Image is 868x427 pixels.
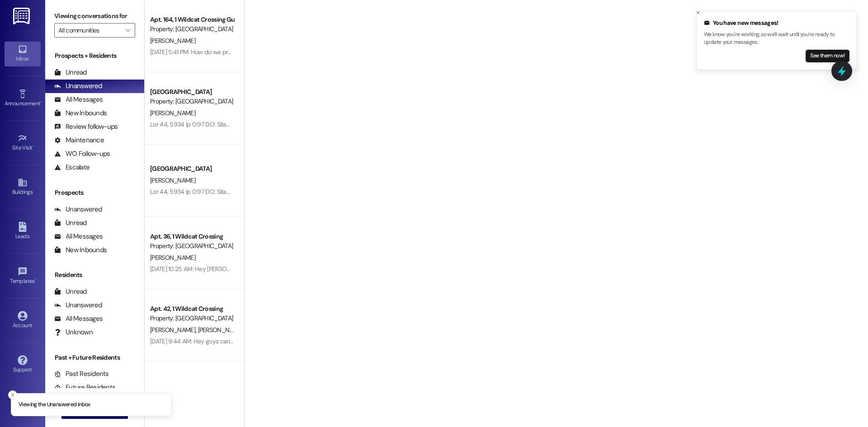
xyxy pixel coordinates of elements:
a: Site Visit • [5,131,41,155]
div: Apt. 36, 1 Wildcat Crossing [150,232,234,241]
div: New Inbounds [54,245,107,255]
div: Property: [GEOGRAPHIC_DATA] [150,24,234,34]
div: WO Follow-ups [54,149,110,159]
p: Viewing the Unanswered inbox [19,401,90,409]
div: Apt. 164, 1 Wildcat Crossing Guarantors [150,15,234,24]
img: ResiDesk Logo [13,8,32,24]
span: [PERSON_NAME] [198,326,243,334]
div: [DATE] 5:41 PM: How do we prevent this? [150,48,256,56]
a: Leads [5,219,41,244]
p: We know you're working, so we'll wait until you're ready to update your messages. [704,31,849,47]
div: All Messages [54,95,103,104]
div: All Messages [54,232,103,241]
div: New Inbounds [54,108,107,118]
span: • [35,277,36,283]
button: See them now! [806,50,849,62]
button: Close toast [8,390,17,399]
a: Buildings [5,175,41,199]
a: Inbox [5,42,41,66]
div: Review follow-ups [54,122,118,131]
span: [PERSON_NAME] [150,37,195,45]
div: Property: [GEOGRAPHIC_DATA] [150,241,234,251]
div: Unread [54,218,87,228]
div: Unread [54,287,87,296]
div: Unknown [54,328,93,337]
span: • [40,99,42,105]
div: [DATE] 9:44 AM: Hey guys can you have maintenance replace the poo bags over by my apartment [150,337,409,345]
input: All communities [58,23,121,38]
span: • [33,143,34,150]
div: Apt. 42, 1 Wildcat Crossing [150,304,234,314]
div: [GEOGRAPHIC_DATA] [150,164,234,174]
div: Unanswered [54,300,102,310]
span: [PERSON_NAME] [150,109,195,117]
div: Escalate [54,163,90,172]
div: Past Residents [54,369,109,379]
div: Residents [45,270,144,280]
label: Viewing conversations for [54,9,135,23]
a: Templates • [5,264,41,288]
div: Unanswered [54,81,102,91]
button: Close toast [693,8,703,17]
div: Unread [54,68,87,77]
span: [PERSON_NAME] [150,176,195,184]
a: Support [5,352,41,377]
div: [GEOGRAPHIC_DATA] [150,87,234,97]
div: Past + Future Residents [45,353,144,362]
div: Property: [GEOGRAPHIC_DATA] [150,314,234,323]
div: You have new messages! [704,19,849,28]
span: [PERSON_NAME] [150,326,198,334]
i:  [125,27,130,34]
div: [DATE] 10:25 AM: Hey [PERSON_NAME], what's the rent grace period for September? [150,265,372,273]
a: Account [5,308,41,333]
div: Unanswered [54,205,102,214]
div: All Messages [54,314,103,324]
div: Prospects + Residents [45,51,144,61]
span: [PERSON_NAME] [150,253,195,262]
div: Prospects [45,188,144,197]
div: Property: [GEOGRAPHIC_DATA] [150,97,234,106]
div: Maintenance [54,136,104,145]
